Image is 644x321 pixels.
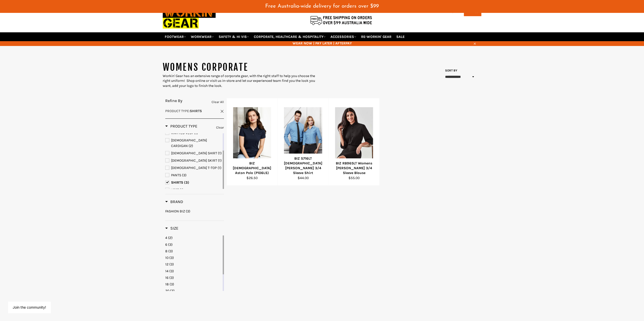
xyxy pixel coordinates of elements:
[218,158,222,163] span: (1)
[171,151,217,155] span: [DEMOGRAPHIC_DATA] SHIRT
[165,282,169,286] span: 18
[165,226,178,231] span: Size
[165,187,222,193] a: VEST
[163,73,322,88] div: Workin' Gear has an extensive range of corporate gear, with the right staff to help you choose th...
[165,98,182,103] span: Refine By
[165,242,222,247] a: 6
[165,236,167,240] span: 4
[163,41,482,46] span: WEAR NOW | PAY LATER | AFTERPAY
[163,32,188,41] a: FOOTWEAR
[171,188,179,192] span: VEST
[165,275,222,280] a: 16
[171,138,207,148] span: [DEMOGRAPHIC_DATA] CARDIGAN
[281,156,325,176] div: BIZ S716LT [DEMOGRAPHIC_DATA] [PERSON_NAME] 3/4 Sleeve Shirt
[226,98,278,186] a: BIZ Ladies Aston Polo (P106LS)BIZ [DEMOGRAPHIC_DATA] Aston Polo (P106LS)$26.50
[168,236,173,240] span: (2)
[165,165,222,171] a: LADIES T-TOP
[216,125,224,130] a: Clear
[165,199,183,204] h3: Brand
[165,124,197,129] span: Product Type
[165,249,222,254] a: 8
[171,173,181,177] span: PANTS
[165,269,169,273] span: 14
[165,109,224,113] a: Product Type:SHIRTS
[165,289,169,293] span: 20
[165,209,185,213] span: FASHION BIZ
[168,249,173,253] span: (3)
[332,161,376,176] div: BIZ RB965LT Womens [PERSON_NAME] 3/4 Sleeve Blouse
[165,158,222,163] a: LADIES SKIRT
[265,4,379,9] span: Free Australia-wide delivery for orders over $99
[165,124,197,129] h3: Product Type
[165,288,222,293] a: 20
[184,180,189,185] span: (3)
[165,255,222,260] a: 10
[277,98,328,186] a: BIZ S716LT Ladies Ellison 3/4 Sleeve ShirtBIZ S716LT [DEMOGRAPHIC_DATA] [PERSON_NAME] 3/4 Sleeve ...
[186,209,190,213] span: (3)
[230,161,274,176] div: BIZ [DEMOGRAPHIC_DATA] Aston Polo (P106LS)
[169,276,174,280] span: (3)
[182,173,186,177] span: (3)
[165,282,222,287] a: 18
[13,305,46,309] button: Join the community!
[252,32,328,41] a: CORPORATE, HEALTHCARE & HOSPITALITY
[328,32,358,41] a: ACCESSORIES
[165,151,222,156] a: LADIES SHIRT
[165,226,178,231] h3: Size
[309,15,373,26] img: Flat $9.95 shipping Australia wide
[165,276,169,280] span: 16
[170,289,175,293] span: (3)
[218,151,222,155] span: (1)
[218,166,221,170] span: (1)
[165,235,222,240] a: 4
[171,158,217,163] span: [DEMOGRAPHIC_DATA] SKIRT
[189,144,193,148] span: (2)
[359,32,393,41] a: RE-WORKIN' GEAR
[169,262,174,266] span: (3)
[169,269,174,273] span: (3)
[212,99,224,105] a: Clear All
[171,180,183,185] span: SHIRTS
[165,249,168,253] span: 8
[328,98,380,186] a: BIZ RB965LT Womens Lucy 3/4 Sleeve BlouseBIZ RB965LT Womens [PERSON_NAME] 3/4 Sleeve Blouse$55.00
[190,109,202,113] strong: SHIRTS
[165,262,222,267] a: 12
[189,32,216,41] a: WORKWEAR
[171,166,217,170] span: [DEMOGRAPHIC_DATA] T-TOP
[165,180,222,185] a: SHIRTS
[165,109,202,113] span: :
[165,209,224,214] a: FASHION BIZ
[168,242,173,247] span: (3)
[217,32,251,41] a: SAFETY & HI VIS
[165,138,222,149] a: LADIES CARDIGAN
[180,188,183,192] span: (1)
[165,262,169,266] span: 12
[170,282,174,286] span: (3)
[444,68,458,73] label: Sort by
[165,242,167,247] span: 6
[165,256,169,260] span: 10
[169,256,174,260] span: (3)
[165,109,189,113] span: Product Type
[163,4,216,32] img: Workin Gear leaders in Workwear, Safety Boots, PPE, Uniforms. Australia's No.1 in Workwear
[165,269,222,274] a: 14
[394,32,407,41] a: SALE
[163,61,322,74] h1: WOMENS CORPORATE
[165,172,222,178] a: PANTS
